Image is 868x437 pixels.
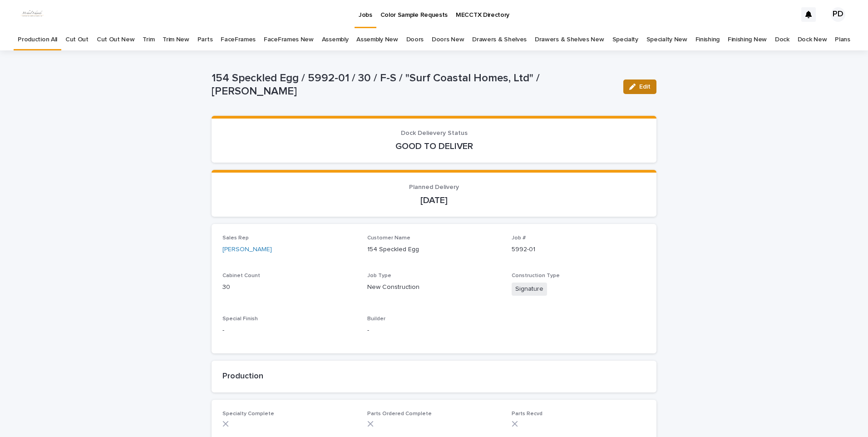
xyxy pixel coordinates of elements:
[222,316,258,322] span: Special Finish
[222,283,356,292] p: 30
[97,29,135,50] a: Cut Out New
[367,316,385,322] span: Builder
[367,326,501,335] p: -
[356,29,398,50] a: Assembly New
[18,29,57,50] a: Production All
[798,29,827,50] a: Dock New
[222,245,272,254] a: [PERSON_NAME]
[222,235,249,241] span: Sales Rep
[728,29,767,50] a: Finishing New
[264,29,314,50] a: FaceFrames New
[222,141,646,152] p: GOOD TO DELIVER
[367,245,501,254] p: 154 Speckled Egg
[406,29,424,50] a: Doors
[472,29,527,50] a: Drawers & Shelves
[18,5,46,24] img: dhEtdSsQReaQtgKTuLrt
[222,273,260,278] span: Cabinet Count
[512,273,560,278] span: Construction Type
[322,29,349,50] a: Assembly
[775,29,789,50] a: Dock
[512,283,547,296] span: Signature
[623,79,656,94] button: Edit
[831,7,845,22] div: PD
[646,29,687,50] a: Specialty New
[222,326,356,335] p: -
[409,184,459,190] span: Planned Delivery
[212,72,616,98] p: 154 Speckled Egg / 5992-01 / 30 / F-S / "Surf Coastal Homes, Ltd" / [PERSON_NAME]
[65,29,89,50] a: Cut Out
[143,29,154,50] a: Trim
[222,372,646,382] h2: Production
[221,29,256,50] a: FaceFrames
[367,283,501,292] p: New Construction
[639,84,651,90] span: Edit
[222,195,646,206] p: [DATE]
[835,29,850,50] a: Plans
[401,130,468,136] span: Dock Delievery Status
[512,411,542,417] span: Parts Recvd
[612,29,638,50] a: Specialty
[367,411,432,417] span: Parts Ordered Complete
[432,29,464,50] a: Doors New
[512,235,526,241] span: Job #
[512,245,646,254] p: 5992-01
[367,235,410,241] span: Customer Name
[163,29,189,50] a: Trim New
[695,29,720,50] a: Finishing
[222,411,274,417] span: Specialty Complete
[367,273,391,278] span: Job Type
[197,29,212,50] a: Parts
[535,29,604,50] a: Drawers & Shelves New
